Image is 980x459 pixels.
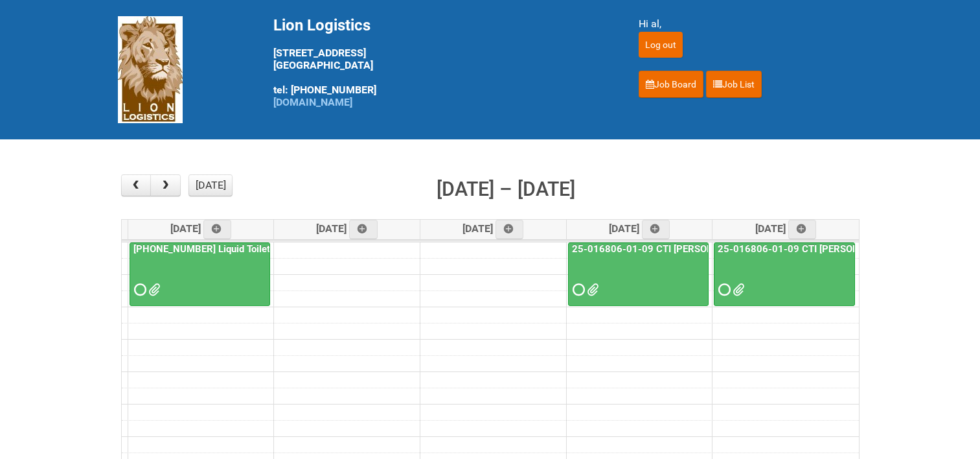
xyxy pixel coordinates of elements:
[639,16,863,32] div: Hi al,
[642,220,670,239] a: Add an event
[496,220,524,239] a: Add an event
[188,174,233,196] button: [DATE]
[587,285,596,294] span: MDN - 25-016806-01 MDN leftovers.xlsx Dove CM - Label File - Lion.xlsx MOR 25-016806-01-09 Mailin...
[134,285,143,294] span: Requested
[639,71,703,98] a: Job Board
[755,222,817,235] span: [DATE]
[718,285,727,294] span: Requested
[170,222,232,235] span: [DATE]
[316,222,378,235] span: [DATE]
[273,96,352,108] a: [DOMAIN_NAME]
[273,16,370,34] span: Lion Logistics
[788,220,817,239] a: Add an event
[573,285,582,294] span: Requested
[148,285,157,294] span: MDN 24-096164-01 MDN Left over counts.xlsx MOR_Mailing 2 24-096164-01-08.xlsm Labels Mailing 2 24...
[118,16,183,123] img: Lion Logistics
[609,222,670,235] span: [DATE]
[706,71,762,98] a: Job List
[569,243,828,255] a: 25-016806-01-09 CTI [PERSON_NAME] Bar Superior HUT
[568,242,709,307] a: 25-016806-01-09 CTI [PERSON_NAME] Bar Superior HUT
[130,242,270,307] a: [PHONE_NUMBER] Liquid Toilet Bowl Cleaner - Mailing 2
[462,222,524,235] span: [DATE]
[437,174,575,204] h2: [DATE] – [DATE]
[273,16,606,108] div: [STREET_ADDRESS] [GEOGRAPHIC_DATA] tel: [PHONE_NUMBER]
[714,242,855,307] a: 25-016806-01-09 CTI [PERSON_NAME] Bar Superior HUT - Mailing 2
[733,285,742,294] span: Grp 1002 1..jpg Grp 1001 1..jpg Dove CM - Label File Mailing 2 - Lion.xlsx MOR 25-016806-01-09 Ma...
[639,32,683,58] input: Log out
[349,220,378,239] a: Add an event
[131,243,382,255] a: [PHONE_NUMBER] Liquid Toilet Bowl Cleaner - Mailing 2
[118,63,183,75] a: Lion Logistics
[203,220,232,239] a: Add an event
